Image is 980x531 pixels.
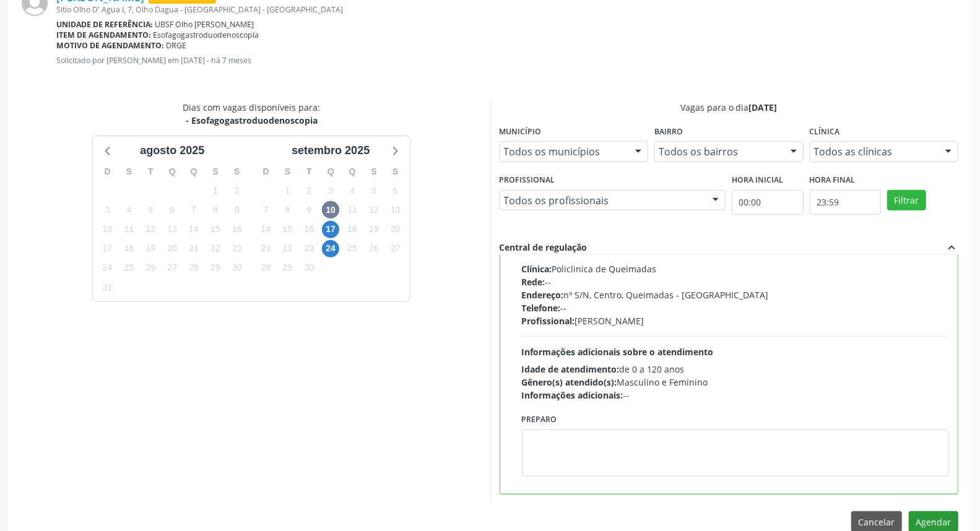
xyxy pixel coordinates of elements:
[154,30,259,40] span: Esofagogastroduodenoscopia
[163,201,181,218] span: quarta-feira, 6 de agosto de 2025
[500,123,542,142] label: Município
[387,201,404,218] span: sábado, 13 de setembro de 2025
[185,221,202,238] span: quinta-feira, 14 de agosto de 2025
[522,289,564,301] span: Endereço:
[121,201,138,218] span: segunda-feira, 4 de agosto de 2025
[322,201,339,218] span: quarta-feira, 10 de setembro de 2025
[255,162,277,181] div: D
[504,145,623,158] span: Todos os municípios
[228,221,246,238] span: sábado, 16 de agosto de 2025
[365,240,383,257] span: sexta-feira, 26 de setembro de 2025
[300,240,318,257] span: terça-feira, 23 de setembro de 2025
[56,40,164,51] b: Motivo de agendamento:
[522,410,557,430] label: Preparo
[279,259,297,277] span: segunda-feira, 29 de setembro de 2025
[732,190,803,215] input: Selecione o horário
[99,240,116,257] span: domingo, 17 de agosto de 2025
[887,190,926,211] button: Filtrar
[945,241,958,254] i: expand_less
[121,221,138,238] span: segunda-feira, 11 de agosto de 2025
[814,145,934,158] span: Todos as clínicas
[732,171,783,190] label: Hora inicial
[300,221,318,238] span: terça-feira, 16 de setembro de 2025
[365,182,383,199] span: sexta-feira, 5 de setembro de 2025
[365,221,383,238] span: sexta-feira, 19 de setembro de 2025
[183,114,320,127] div: - Esofagogastroduodenoscopia
[300,259,318,277] span: terça-feira, 30 de setembro de 2025
[207,221,224,238] span: sexta-feira, 15 de agosto de 2025
[277,162,298,181] div: S
[810,171,856,190] label: Hora final
[99,201,116,218] span: domingo, 3 de agosto de 2025
[121,240,138,257] span: segunda-feira, 18 de agosto de 2025
[322,240,339,257] span: quarta-feira, 24 de setembro de 2025
[344,221,361,238] span: quinta-feira, 18 de setembro de 2025
[322,221,339,238] span: quarta-feira, 17 de setembro de 2025
[185,240,202,257] span: quinta-feira, 21 de agosto de 2025
[140,162,162,181] div: T
[522,276,545,288] span: Rede:
[205,162,227,181] div: S
[279,201,297,218] span: segunda-feira, 8 de setembro de 2025
[163,259,181,277] span: quarta-feira, 27 de agosto de 2025
[659,145,778,158] span: Todos os bairros
[163,240,181,257] span: quarta-feira, 20 de agosto de 2025
[97,162,118,181] div: D
[342,162,363,181] div: Q
[500,101,959,114] div: Vagas para o dia
[522,389,623,401] span: Informações adicionais:
[387,240,404,257] span: sábado, 27 de setembro de 2025
[749,101,778,113] span: [DATE]
[167,40,187,51] span: DRGE
[258,221,275,238] span: domingo, 14 de setembro de 2025
[387,182,404,199] span: sábado, 6 de setembro de 2025
[56,4,958,15] div: Sitio Olho D' Agua I, 7, Olho Dagua - [GEOGRAPHIC_DATA] - [GEOGRAPHIC_DATA]
[142,259,159,277] span: terça-feira, 26 de agosto de 2025
[522,275,950,288] div: --
[387,221,404,238] span: sábado, 20 de setembro de 2025
[56,30,151,40] b: Item de agendamento:
[226,162,248,181] div: S
[654,123,683,142] label: Bairro
[504,194,701,207] span: Todos os profissionais
[522,376,950,389] div: Masculino e Feminino
[522,363,950,376] div: de 0 a 120 anos
[522,315,575,327] span: Profissional:
[121,259,138,277] span: segunda-feira, 25 de agosto de 2025
[522,302,561,314] span: Telefone:
[207,201,224,218] span: sexta-feira, 8 de agosto de 2025
[228,182,246,199] span: sábado, 2 de agosto de 2025
[522,346,714,358] span: Informações adicionais sobre o atendimento
[384,162,406,181] div: S
[99,221,116,238] span: domingo, 10 de agosto de 2025
[500,241,588,254] div: Central de regulação
[56,55,958,66] p: Solicitado por [PERSON_NAME] em [DATE] - há 7 meses
[344,182,361,199] span: quinta-feira, 4 de setembro de 2025
[810,123,840,142] label: Clínica
[163,221,181,238] span: quarta-feira, 13 de agosto de 2025
[185,201,202,218] span: quinta-feira, 7 de agosto de 2025
[135,142,209,159] div: agosto 2025
[522,363,620,375] span: Idade de atendimento:
[298,162,320,181] div: T
[162,162,183,181] div: Q
[207,259,224,277] span: sexta-feira, 29 de agosto de 2025
[279,221,297,238] span: segunda-feira, 15 de setembro de 2025
[228,259,246,277] span: sábado, 30 de agosto de 2025
[228,201,246,218] span: sábado, 9 de agosto de 2025
[522,262,950,275] div: Policlinica de Queimadas
[344,240,361,257] span: quinta-feira, 25 de setembro de 2025
[155,19,254,30] span: UBSF Olho [PERSON_NAME]
[363,162,385,181] div: S
[522,301,950,314] div: --
[258,201,275,218] span: domingo, 7 de setembro de 2025
[522,389,950,402] div: --
[300,201,318,218] span: terça-feira, 9 de setembro de 2025
[228,240,246,257] span: sábado, 23 de agosto de 2025
[500,171,555,190] label: Profissional
[142,221,159,238] span: terça-feira, 12 de agosto de 2025
[287,142,375,159] div: setembro 2025
[183,101,320,127] div: Dias com vagas disponíveis para:
[279,240,297,257] span: segunda-feira, 22 de setembro de 2025
[522,288,950,301] div: nº S/N, Centro, Queimadas - [GEOGRAPHIC_DATA]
